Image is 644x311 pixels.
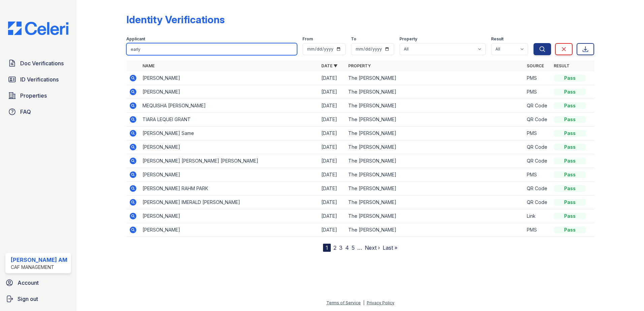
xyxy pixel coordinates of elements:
[524,209,551,223] td: Link
[319,182,346,196] td: [DATE]
[321,63,337,68] a: Date ▼
[367,300,394,305] a: Privacy Policy
[3,276,74,289] a: Account
[524,113,551,127] td: QR Code
[345,244,349,251] a: 4
[554,102,586,109] div: Pass
[319,140,346,154] td: [DATE]
[527,63,544,68] a: Source
[346,71,524,85] td: The [PERSON_NAME]
[357,244,362,252] span: …
[554,171,586,178] div: Pass
[554,63,570,68] a: Result
[554,227,586,233] div: Pass
[554,185,586,192] div: Pass
[524,127,551,140] td: PMS
[365,244,380,251] a: Next ›
[524,154,551,168] td: QR Code
[126,13,225,26] div: Identity Verifications
[346,154,524,168] td: The [PERSON_NAME]
[346,85,524,99] td: The [PERSON_NAME]
[11,256,67,264] div: [PERSON_NAME] AM
[554,144,586,150] div: Pass
[140,168,319,182] td: [PERSON_NAME]
[524,140,551,154] td: QR Code
[346,223,524,237] td: The [PERSON_NAME]
[399,36,417,42] label: Property
[319,127,346,140] td: [DATE]
[5,57,71,70] a: Doc Verifications
[140,154,319,168] td: [PERSON_NAME] [PERSON_NAME] [PERSON_NAME]
[346,168,524,182] td: The [PERSON_NAME]
[554,89,586,95] div: Pass
[554,116,586,123] div: Pass
[140,85,319,99] td: [PERSON_NAME]
[351,36,356,42] label: To
[126,43,297,55] input: Search by name or phone number
[346,140,524,154] td: The [PERSON_NAME]
[339,244,343,251] a: 3
[140,71,319,85] td: [PERSON_NAME]
[319,85,346,99] td: [DATE]
[140,140,319,154] td: [PERSON_NAME]
[352,244,355,251] a: 5
[554,199,586,206] div: Pass
[20,108,31,116] span: FAQ
[126,36,145,42] label: Applicant
[346,196,524,209] td: The [PERSON_NAME]
[140,113,319,127] td: TIARA LEQUEI GRANT
[140,209,319,223] td: [PERSON_NAME]
[20,92,47,100] span: Properties
[5,89,71,102] a: Properties
[524,85,551,99] td: PMS
[346,127,524,140] td: The [PERSON_NAME]
[140,99,319,113] td: MEQUISHA [PERSON_NAME]
[554,75,586,81] div: Pass
[319,223,346,237] td: [DATE]
[142,63,155,68] a: Name
[3,22,74,35] img: CE_Logo_Blue-a8612792a0a2168367f1c8372b55b34899dd931a85d93a1a3d3e32e68fde9ad4.png
[5,73,71,86] a: ID Verifications
[319,71,346,85] td: [DATE]
[140,196,319,209] td: [PERSON_NAME] IMERALD [PERSON_NAME]
[554,158,586,164] div: Pass
[333,244,336,251] a: 2
[302,36,313,42] label: From
[524,71,551,85] td: PMS
[20,75,59,83] span: ID Verifications
[319,196,346,209] td: [DATE]
[554,130,586,137] div: Pass
[554,213,586,219] div: Pass
[524,99,551,113] td: QR Code
[319,168,346,182] td: [DATE]
[346,209,524,223] td: The [PERSON_NAME]
[319,99,346,113] td: [DATE]
[20,59,64,67] span: Doc Verifications
[323,244,331,252] div: 1
[319,154,346,168] td: [DATE]
[18,279,39,287] span: Account
[140,182,319,196] td: [PERSON_NAME] RAHM PARK
[346,99,524,113] td: The [PERSON_NAME]
[18,295,38,303] span: Sign out
[11,264,67,271] div: CAF Management
[524,196,551,209] td: QR Code
[348,63,371,68] a: Property
[3,292,74,306] a: Sign out
[346,182,524,196] td: The [PERSON_NAME]
[524,168,551,182] td: PMS
[363,300,364,305] div: |
[140,127,319,140] td: [PERSON_NAME] Same
[319,209,346,223] td: [DATE]
[140,223,319,237] td: [PERSON_NAME]
[383,244,397,251] a: Last »
[326,300,361,305] a: Terms of Service
[491,36,504,42] label: Result
[5,105,71,118] a: FAQ
[319,113,346,127] td: [DATE]
[524,182,551,196] td: QR Code
[346,113,524,127] td: The [PERSON_NAME]
[524,223,551,237] td: PMS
